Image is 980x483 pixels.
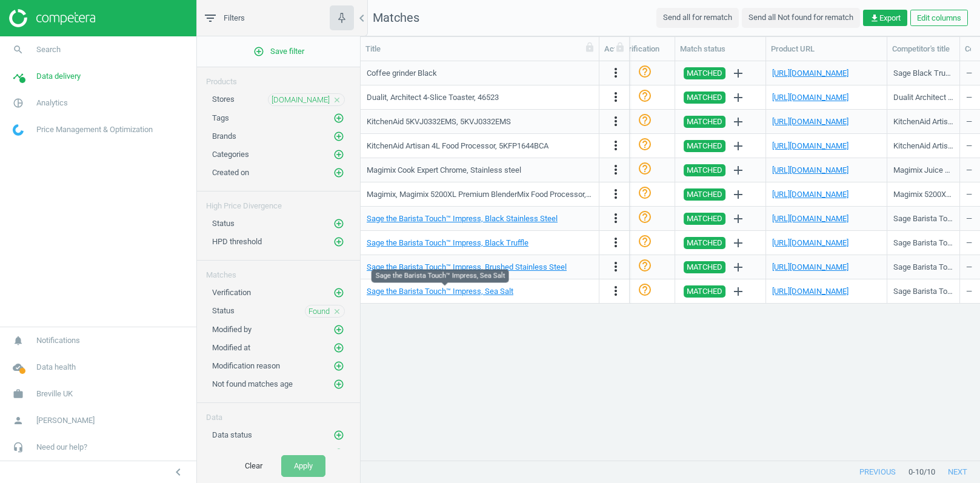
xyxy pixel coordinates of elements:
span: Modification reason [212,361,280,370]
span: [PERSON_NAME] [36,415,95,426]
span: Brands [212,132,236,141]
i: more_vert [608,259,623,274]
i: help_outline [638,185,652,200]
span: Found [308,306,330,317]
span: MATCHED [687,188,722,201]
button: previous [847,461,908,483]
span: Not found matches age [212,379,293,388]
i: add [731,66,745,81]
span: MATCHED [687,213,722,225]
button: more_vert [608,138,623,154]
i: help_outline [638,161,652,176]
i: more_vert [608,162,623,177]
button: add [728,136,748,156]
span: Data status [212,430,252,439]
button: Edit columns [910,10,968,27]
a: [URL][DOMAIN_NAME] [772,117,848,126]
span: Price Management & Optimization [36,124,153,135]
span: MATCHED [687,140,722,152]
a: [URL][DOMAIN_NAME] [772,238,848,247]
span: Categories [212,150,249,159]
i: timeline [7,65,30,88]
div: grid [361,61,980,461]
i: add_circle_outline [333,324,344,335]
button: get_appExport [863,10,907,27]
i: add_circle_outline [333,149,344,160]
i: help_outline [638,137,652,152]
i: help_outline [638,113,652,127]
i: cloud_done [7,356,30,379]
i: more_vert [608,235,623,250]
i: add_circle_outline [333,361,344,371]
a: [URL][DOMAIN_NAME] [772,214,848,223]
a: [URL][DOMAIN_NAME] [772,68,848,78]
button: more_vert [608,284,623,299]
button: chevron_left [163,464,193,480]
span: Status [212,306,235,315]
a: [URL][DOMAIN_NAME] [772,287,848,296]
i: add_circle_outline [333,236,344,247]
i: more_vert [608,114,623,128]
button: more_vert [608,65,623,81]
i: help_outline [638,64,652,79]
span: Notifications [36,335,80,346]
i: add [731,139,745,153]
div: Products [197,67,360,87]
i: more_vert [608,211,623,225]
i: headset_mic [7,436,30,459]
i: add_circle_outline [333,287,344,298]
span: Error codes [212,448,251,458]
button: add_circle_outline [333,287,345,299]
button: add_circle_outline [333,447,345,459]
span: Modified at [212,343,250,352]
i: search [7,38,30,61]
button: more_vert [608,235,623,251]
a: Sage the Barista Touch™ Impress, Black Truffle [367,238,528,247]
div: Dualit, Architect 4-Slice Toaster, 46523 [367,92,499,103]
i: chevron_left [355,11,369,25]
button: more_vert [608,211,623,227]
i: add_circle_outline [253,46,264,57]
div: Dualit Architect 4 Slice Toaster 46526 [893,92,953,103]
span: 0 - 10 [908,467,924,478]
i: add [731,260,745,275]
i: add_circle_outline [333,167,344,178]
button: add [728,87,748,108]
div: Sage Barista Touch™ Impress Coffee Machine [893,286,953,297]
button: more_vert [608,162,623,178]
i: get_app [870,13,879,23]
button: Clear [232,455,275,477]
div: Sage Barista Touch™ Impress Coffee Machine [893,238,953,248]
button: add_circle_outline [333,342,345,354]
button: add_circle_outline [333,429,345,441]
span: MATCHED [687,237,722,249]
button: add [728,184,748,205]
div: Magimix 5200XL Satin Premium Food Processor [893,189,953,200]
button: Apply [281,455,325,477]
i: add [731,284,745,299]
span: Stores [212,95,235,104]
i: add [731,90,745,105]
i: notifications [7,329,30,352]
i: add_circle_outline [333,448,344,459]
i: add_circle_outline [333,218,344,229]
button: more_vert [608,187,623,202]
span: [DOMAIN_NAME] [272,95,330,105]
button: add [728,63,748,84]
button: add_circle_outline [333,218,345,230]
div: Sage Black Truffle The Smart Grinder Pro [893,68,953,79]
button: Send all for rematch [656,8,739,27]
i: add [731,163,745,178]
i: add [731,212,745,226]
span: MATCHED [687,116,722,128]
div: KitchenAid Artisan 4L Food Processor, 5KFP1644BCA [367,141,548,152]
span: MATCHED [687,164,722,176]
i: add [731,115,745,129]
button: add [728,281,748,302]
button: Send all Not found for rematch [742,8,860,27]
button: add_circle_outline [333,130,345,142]
div: Match status [680,44,761,55]
span: / 10 [924,467,935,478]
span: MATCHED [687,261,722,273]
button: add_circle_outline [333,324,345,336]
